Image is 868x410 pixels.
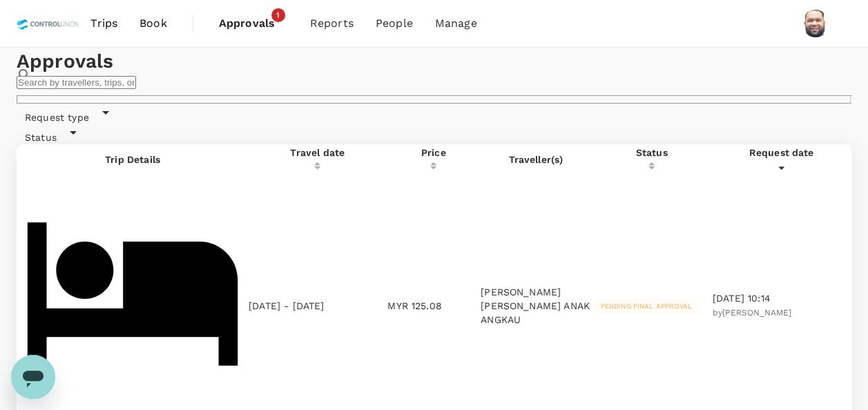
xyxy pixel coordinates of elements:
p: [PERSON_NAME] [PERSON_NAME] ANAK ANGKAU [481,285,590,326]
input: Search by travellers, trips, or destination [17,76,136,89]
span: by [713,308,791,318]
p: [DATE] - [DATE] [249,299,324,313]
h1: Approvals [17,48,851,75]
span: 1 [271,8,285,22]
div: Request date [713,146,850,159]
span: [PERSON_NAME] [722,308,791,318]
span: Trips [90,15,117,32]
div: Status [17,124,851,144]
div: Travel date [249,146,386,159]
p: Trip Details [18,153,247,166]
img: Control Union Malaysia Sdn. Bhd. [17,8,79,39]
p: Traveller(s) [481,153,590,166]
span: Request type [17,112,97,123]
span: Approvals [219,15,288,32]
p: [DATE] 10:14 [713,291,850,305]
div: Status [592,146,711,159]
p: MYR 125.08 [387,299,479,313]
span: Manage [435,15,477,32]
img: Muhammad Hariz Bin Abdul Rahman [802,10,829,37]
div: Price [387,146,479,159]
span: Reports [310,15,354,32]
span: People [376,15,413,32]
iframe: Button to launch messaging window [11,355,55,399]
span: Status [17,132,65,143]
span: Pending final approval [592,302,700,311]
span: Book [139,15,167,32]
div: Request type [17,104,851,124]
